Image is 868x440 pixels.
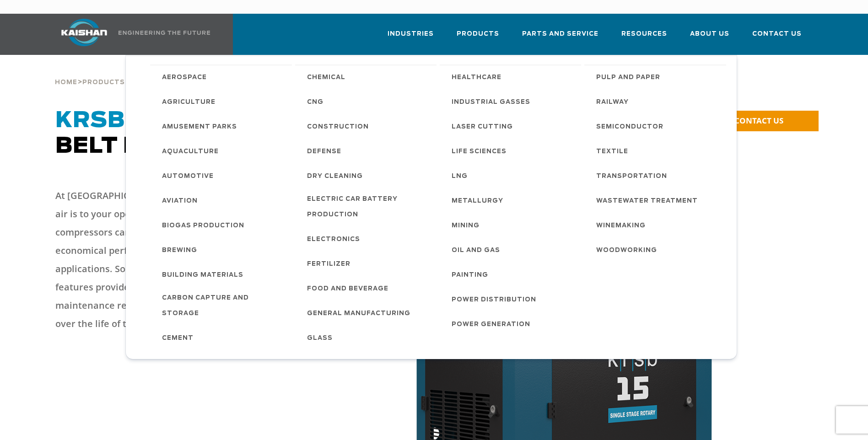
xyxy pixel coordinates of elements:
[690,22,729,53] a: About Us
[162,243,197,258] span: Brewing
[55,110,299,157] span: Belt Drive Series
[752,29,802,39] span: Contact Us
[55,55,224,90] div: > >
[442,188,582,213] a: Metallurgy
[452,70,501,86] span: Healthcare
[596,218,646,234] span: Winemaking
[307,169,363,184] span: Dry Cleaning
[298,325,437,350] a: Glass
[82,80,125,86] span: Products
[50,19,119,46] img: kaishan logo
[307,144,341,160] span: Defense
[55,78,77,86] a: Home
[153,287,292,325] a: Carbon Capture and Storage
[162,290,283,322] span: Carbon Capture and Storage
[307,192,428,223] span: Electric Car Battery Production
[442,89,582,114] a: Industrial Gasses
[55,187,321,333] p: At [GEOGRAPHIC_DATA], we know how crucial compressed air is to your operation. Our KRSB belt-driv...
[162,193,198,209] span: Aviation
[55,110,125,132] span: KRSB
[307,331,333,346] span: Glass
[50,14,212,55] a: Kaishan USA
[442,114,582,139] a: Laser Cutting
[596,144,628,160] span: Textile
[162,169,214,184] span: Automotive
[587,89,726,114] a: Railway
[162,144,219,160] span: Aquaculture
[298,114,437,139] a: Construction
[298,276,437,300] a: Food and Beverage
[153,188,292,213] a: Aviation
[457,22,499,53] a: Products
[442,213,582,237] a: Mining
[452,218,480,234] span: Mining
[442,287,582,311] a: Power Distribution
[153,139,292,163] a: Aquaculture
[442,311,582,336] a: Power Generation
[153,163,292,188] a: Automotive
[388,22,434,53] a: Industries
[621,22,667,53] a: Resources
[587,139,726,163] a: Textile
[307,95,323,110] span: CNG
[298,188,437,226] a: Electric Car Battery Production
[734,115,783,126] span: CONTACT US
[153,237,292,262] a: Brewing
[298,64,437,89] a: Chemical
[162,268,243,283] span: Building Materials
[442,262,582,287] a: Painting
[596,95,629,110] span: Railway
[587,163,726,188] a: Transportation
[752,22,802,53] a: Contact Us
[162,119,237,135] span: Amusement Parks
[388,29,434,39] span: Industries
[153,64,292,89] a: Aerospace
[442,163,582,188] a: LNG
[452,243,500,258] span: Oil and Gas
[162,331,194,346] span: Cement
[596,243,657,258] span: Woodworking
[442,237,582,262] a: Oil and Gas
[587,237,726,262] a: Woodworking
[298,163,437,188] a: Dry Cleaning
[442,139,582,163] a: Life Sciences
[587,114,726,139] a: Semiconductor
[82,78,125,86] a: Products
[298,89,437,114] a: CNG
[452,317,530,333] span: Power Generation
[587,213,726,237] a: Winemaking
[307,119,369,135] span: Construction
[452,169,468,184] span: LNG
[452,268,488,283] span: Painting
[621,29,667,39] span: Resources
[298,300,437,325] a: General Manufacturing
[452,193,503,209] span: Metallurgy
[457,29,499,39] span: Products
[119,31,210,35] img: Engineering the future
[596,169,667,184] span: Transportation
[452,95,530,110] span: Industrial Gasses
[587,64,726,89] a: Pulp and Paper
[162,218,244,234] span: Biogas Production
[153,213,292,237] a: Biogas Production
[298,251,437,276] a: Fertilizer
[162,70,207,86] span: Aerospace
[307,257,350,272] span: Fertilizer
[153,325,292,350] a: Cement
[596,193,698,209] span: Wastewater Treatment
[153,262,292,287] a: Building Materials
[298,226,437,251] a: Electronics
[452,119,513,135] span: Laser Cutting
[596,70,660,86] span: Pulp and Paper
[307,70,345,86] span: Chemical
[522,29,598,39] span: Parts and Service
[307,281,388,297] span: Food and Beverage
[153,114,292,139] a: Amusement Parks
[452,292,536,308] span: Power Distribution
[705,111,819,131] a: CONTACT US
[452,144,507,160] span: Life Sciences
[587,188,726,213] a: Wastewater Treatment
[522,22,598,53] a: Parts and Service
[153,89,292,114] a: Agriculture
[442,64,582,89] a: Healthcare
